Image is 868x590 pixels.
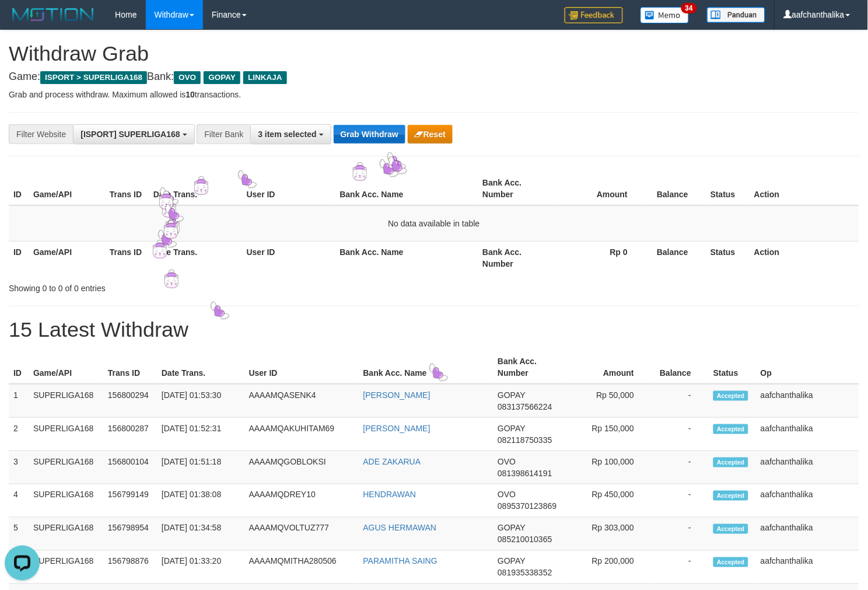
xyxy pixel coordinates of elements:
[645,172,706,205] th: Balance
[204,71,240,84] span: GOPAY
[652,451,709,484] td: -
[29,172,105,205] th: Game/API
[750,172,859,205] th: Action
[652,518,709,551] td: -
[498,435,552,445] span: Copy 082118750335 to clipboard
[244,384,359,418] td: AAAAMQASENK4
[652,384,709,418] td: -
[713,424,748,434] span: Accepted
[363,424,430,433] a: [PERSON_NAME]
[493,351,566,384] th: Bank Acc. Number
[149,172,242,205] th: Date Trans.
[554,172,645,205] th: Amount
[756,518,859,551] td: aafchanthalika
[335,172,478,205] th: Bank Acc. Name
[566,384,652,418] td: Rp 50,000
[706,172,750,205] th: Status
[103,484,157,518] td: 156799149
[105,172,149,205] th: Trans ID
[5,5,40,40] button: Open LiveChat chat widget
[185,90,195,99] strong: 10
[750,241,859,274] th: Action
[756,484,859,518] td: aafchanthalika
[73,124,194,144] button: [ISPORT] SUPERLIGA168
[9,42,859,65] h1: Withdraw Grab
[756,384,859,418] td: aafchanthalika
[498,402,552,411] span: Copy 083137566224 to clipboard
[335,241,478,274] th: Bank Acc. Name
[756,451,859,484] td: aafchanthalika
[363,557,437,566] a: PARAMITHA SAING
[103,518,157,551] td: 156798954
[9,451,29,484] td: 3
[29,384,103,418] td: SUPERLIGA168
[566,551,652,584] td: Rp 200,000
[363,523,437,533] a: AGUS HERMAWAN
[363,457,421,466] a: ADE ZAKARUA
[9,318,859,341] h1: 15 Latest Withdraw
[408,125,453,144] button: Reset
[707,7,765,23] img: panduan.png
[103,384,157,418] td: 156800294
[9,418,29,451] td: 2
[244,551,359,584] td: AAAAMQMITHA280506
[242,172,335,205] th: User ID
[157,384,244,418] td: [DATE] 01:53:30
[566,484,652,518] td: Rp 450,000
[244,351,359,384] th: User ID
[174,71,201,84] span: OVO
[756,351,859,384] th: Op
[566,518,652,551] td: Rp 303,000
[244,451,359,484] td: AAAAMQGOBLOKSI
[709,351,756,384] th: Status
[363,490,416,500] a: HENDRAWAN
[498,557,525,566] span: GOPAY
[9,205,859,242] td: No data available in table
[498,568,552,578] span: Copy 081935338352 to clipboard
[566,451,652,484] td: Rp 100,000
[713,391,748,401] span: Accepted
[713,524,748,534] span: Accepted
[9,124,73,144] div: Filter Website
[498,523,525,533] span: GOPAY
[645,241,706,274] th: Balance
[713,458,748,467] span: Accepted
[498,535,552,544] span: Copy 085210010365 to clipboard
[157,518,244,551] td: [DATE] 01:34:58
[498,490,516,500] span: OVO
[29,351,103,384] th: Game/API
[103,451,157,484] td: 156800104
[244,418,359,451] td: AAAAMQAKUHITAM69
[652,418,709,451] td: -
[9,384,29,418] td: 1
[681,3,697,13] span: 34
[498,457,516,466] span: OVO
[554,241,645,274] th: Rp 0
[9,6,97,23] img: MOTION_logo.png
[29,451,103,484] td: SUPERLIGA168
[9,278,353,294] div: Showing 0 to 0 of 0 entries
[498,502,556,511] span: Copy 0895370123869 to clipboard
[652,351,709,384] th: Balance
[640,7,689,23] img: Button%20Memo.svg
[29,484,103,518] td: SUPERLIGA168
[478,172,554,205] th: Bank Acc. Number
[478,241,554,274] th: Bank Acc. Number
[29,418,103,451] td: SUPERLIGA168
[157,351,244,384] th: Date Trans.
[244,518,359,551] td: AAAAMQVOLTUZ777
[9,241,29,274] th: ID
[498,424,525,433] span: GOPAY
[258,130,316,139] span: 3 item selected
[756,551,859,584] td: aafchanthalika
[565,7,623,23] img: Feedback.jpg
[363,390,430,400] a: [PERSON_NAME]
[105,241,149,274] th: Trans ID
[29,241,105,274] th: Game/API
[9,71,859,83] h4: Game: Bank:
[250,124,331,144] button: 3 item selected
[243,71,287,84] span: LINKAJA
[334,125,405,144] button: Grab Withdraw
[29,551,103,584] td: SUPERLIGA168
[566,418,652,451] td: Rp 150,000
